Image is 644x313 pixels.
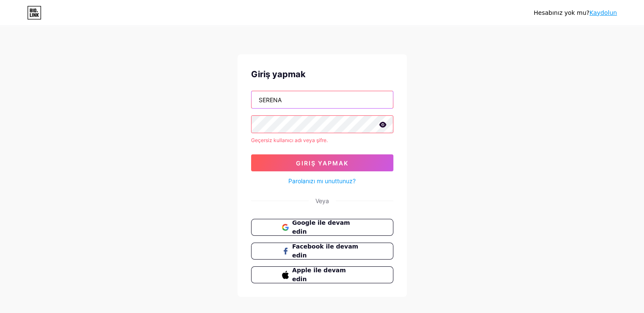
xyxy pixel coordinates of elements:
[292,243,358,259] font: Facebook ile devam edin
[251,154,393,171] button: Giriş yapmak
[288,177,356,184] font: Parolanızı mı unuttunuz?
[589,9,617,16] a: Kaydolun
[315,197,329,204] font: Veya
[251,137,328,143] font: Geçersiz kullanıcı adı veya şifre.
[251,69,306,79] font: Giriş yapmak
[292,267,346,282] font: Apple ile devam edin
[252,91,393,108] input: Kullanıcı adı
[296,159,348,167] font: Giriş yapmak
[533,9,589,16] font: Hesabınız yok mu?
[288,176,356,185] a: Parolanızı mı unuttunuz?
[251,219,393,236] button: Google ile devam edin
[292,219,350,235] font: Google ile devam edin
[251,266,393,283] button: Apple ile devam edin
[251,243,393,260] button: Facebook ile devam edin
